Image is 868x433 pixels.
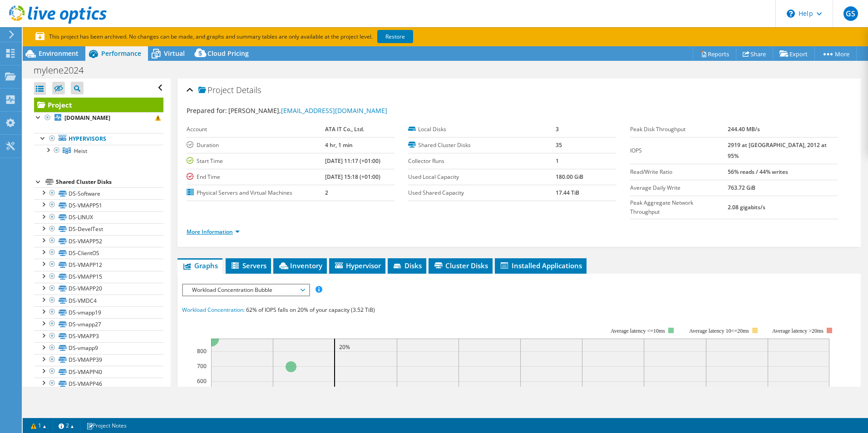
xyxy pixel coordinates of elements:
span: Heist [74,147,87,155]
b: 17.44 TiB [556,189,579,197]
span: Installed Applications [499,261,582,270]
a: More Information [187,228,240,236]
label: Shared Cluster Disks [408,141,556,150]
label: Prepared for: [187,106,227,115]
div: Shared Cluster Disks [56,177,163,187]
b: ATA IT Co., Ltd. [325,125,364,133]
span: Details [236,84,261,95]
a: Hypervisors [34,133,163,145]
span: Virtual [164,49,185,58]
span: Cloud Pricing [207,49,249,58]
a: DS-VMAPP39 [34,354,163,366]
a: DS-vmapp9 [34,342,163,354]
a: Reports [693,47,736,61]
span: Environment [39,49,79,58]
label: Local Disks [408,125,556,134]
label: Collector Runs [408,157,556,166]
a: DS-VMAPP20 [34,283,163,295]
b: 35 [556,141,562,149]
label: End Time [187,172,325,182]
label: Peak Aggregate Network Throughput [630,198,728,216]
a: DS-vmapp19 [34,306,163,318]
b: 3 [556,125,559,133]
a: DS-DevelTest [34,223,163,235]
label: Physical Servers and Virtual Machines [187,188,325,197]
text: Average latency >20ms [772,328,824,334]
span: Workload Concentration Bubble [187,285,304,295]
b: 763.72 GiB [728,184,755,192]
a: Project Notes [80,420,133,431]
a: Export [773,47,815,61]
span: Disks [392,261,422,270]
p: This project has been archived. No changes can be made, and graphs and summary tables are only av... [35,32,480,42]
span: Workload Concentration: [182,306,245,314]
span: GS [843,6,858,21]
tspan: Average latency <=10ms [611,328,665,334]
svg: \n [787,10,795,18]
a: 1 [25,420,53,431]
b: 1 [556,157,559,165]
span: Servers [230,261,266,270]
b: 244.40 MB/s [728,125,760,133]
label: Used Local Capacity [408,172,556,182]
label: Average Daily Write [630,183,728,192]
b: [DOMAIN_NAME] [64,114,110,122]
a: DS-VMAPP46 [34,378,163,389]
span: 62% of IOPS falls on 20% of your capacity (3.52 TiB) [246,306,375,314]
tspan: Average latency 10<=20ms [689,328,749,334]
a: DS-VMAPP40 [34,366,163,378]
a: [DOMAIN_NAME] [34,112,163,124]
label: IOPS [630,146,728,155]
label: Account [187,125,325,134]
a: DS-LINUX [34,212,163,223]
a: More [814,47,857,61]
b: 2919 at [GEOGRAPHIC_DATA], 2012 at 95% [728,141,827,160]
a: DS-VMAPP51 [34,199,163,211]
label: Start Time [187,157,325,166]
a: DS-VMAPP52 [34,235,163,247]
span: Performance [101,49,141,58]
a: DS-ClientOS [34,247,163,259]
label: Peak Disk Throughput [630,125,728,134]
label: Duration [187,141,325,150]
text: 600 [197,377,207,385]
a: DS-Software [34,187,163,199]
text: 700 [197,362,207,370]
span: Cluster Disks [433,261,488,270]
b: [DATE] 11:17 (+01:00) [325,157,380,165]
b: 4 hr, 1 min [325,141,353,149]
b: 56% reads / 44% writes [728,168,788,176]
span: Project [198,86,234,95]
span: Hypervisor [334,261,381,270]
text: 20% [339,343,350,351]
a: [EMAIL_ADDRESS][DOMAIN_NAME] [281,106,387,115]
a: DS-VMAPP15 [34,271,163,283]
b: 2.08 gigabits/s [728,203,765,211]
a: 2 [52,420,80,431]
label: Used Shared Capacity [408,188,556,197]
label: Read/Write Ratio [630,167,728,177]
b: 180.00 GiB [556,173,583,181]
a: Restore [377,30,413,43]
span: [PERSON_NAME], [228,106,387,115]
b: [DATE] 15:18 (+01:00) [325,173,380,181]
a: DS-VMAPP3 [34,330,163,342]
a: Project [34,98,163,112]
span: Graphs [182,261,218,270]
a: Heist [34,145,163,157]
b: 2 [325,189,328,197]
a: DS-VMDC4 [34,295,163,306]
a: DS-vmapp27 [34,318,163,330]
a: DS-VMAPP12 [34,259,163,271]
text: 800 [197,347,207,355]
h1: mylene2024 [30,65,98,75]
span: Inventory [278,261,322,270]
a: Share [736,47,773,61]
